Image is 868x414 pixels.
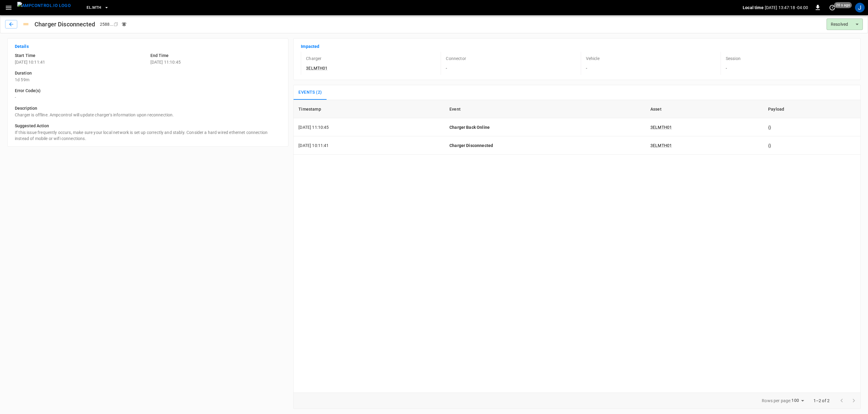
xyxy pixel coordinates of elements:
[121,22,127,27] div: Notifications sent
[15,112,281,118] p: Charger is offline. Ampcontrol will update charger's information upon reconnection.
[150,59,281,65] p: [DATE] 11:10:45
[449,142,641,149] p: Charger Disconnected
[834,2,852,8] span: 20 s ago
[15,105,281,112] h6: Description
[294,100,445,118] th: Timestamp
[446,55,466,62] p: Connector
[15,123,281,129] h6: Suggested Action
[294,85,327,100] button: Events (2)
[586,55,600,62] p: Vehicle
[294,118,445,136] td: [DATE] 11:10:45
[743,5,764,11] p: Local time
[441,52,573,75] div: -
[814,398,830,404] p: 1–2 of 2
[15,129,281,142] p: If this issue frequently occurs, make sure your local network is set up correctly and stably. Con...
[581,52,713,75] div: -
[762,398,791,404] p: Rows per page:
[301,43,853,49] p: Impacted
[15,59,146,65] p: [DATE] 10:11:41
[15,88,281,94] h6: Error Code(s)
[726,55,741,62] p: Session
[15,94,281,100] p: -
[827,3,837,12] button: set refresh interval
[827,18,863,30] div: Resolved
[855,3,865,12] div: profile-icon
[721,52,853,75] div: -
[150,52,281,59] h6: End Time
[306,55,321,62] p: Charger
[650,143,672,148] a: 3ELMTH01
[646,100,763,118] th: Asset
[445,100,646,118] th: Event
[449,124,641,130] p: Charger Back Online
[306,66,327,71] a: 3ELMTH01
[765,5,808,11] p: [DATE] 13:47:18 -04:00
[763,100,860,118] th: Payload
[84,2,111,14] button: EL.MTH
[294,100,860,155] table: sessions table
[17,2,71,9] img: ampcontrol.io logo
[294,136,445,155] td: [DATE] 10:11:41
[35,19,95,29] h1: Charger Disconnected
[113,21,119,28] div: copy
[650,125,672,130] a: 3ELMTH01
[15,77,281,83] p: 1d 59m
[293,100,861,392] div: sessions table
[87,4,101,11] span: EL.MTH
[763,136,860,155] td: {}
[100,21,113,27] div: 2588 ...
[791,396,806,405] div: 100
[763,118,860,136] td: {}
[15,52,146,59] h6: Start Time
[15,70,281,77] h6: Duration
